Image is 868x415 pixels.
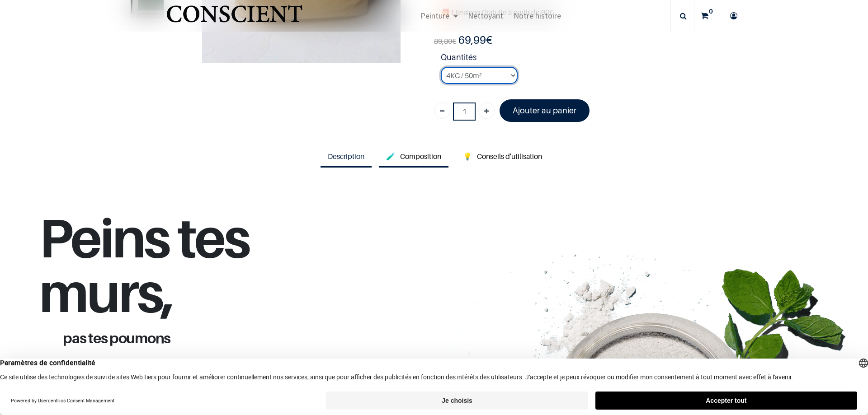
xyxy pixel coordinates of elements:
a: Supprimer [434,103,450,119]
sup: 0 [707,7,715,16]
span: Description [328,152,364,161]
span: 💡 [463,152,472,161]
h1: pas tes poumons [56,331,370,345]
font: Ajouter au panier [513,106,576,115]
iframe: Tidio Chat [821,357,864,399]
span: Conseils d'utilisation [477,152,542,161]
span: 89,80 [434,37,452,46]
b: € [458,33,492,47]
span: 69,99 [458,33,486,47]
span: Composition [400,152,441,161]
span: € [434,37,456,46]
span: 🧪 [386,152,395,161]
span: Peinture [420,10,449,21]
h1: Peins tes murs, [39,210,387,331]
strong: Quantités [441,51,730,67]
span: Nettoyant [468,10,503,21]
span: Notre histoire [514,10,561,21]
a: Ajouter [478,103,495,119]
a: Ajouter au panier [500,99,590,121]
